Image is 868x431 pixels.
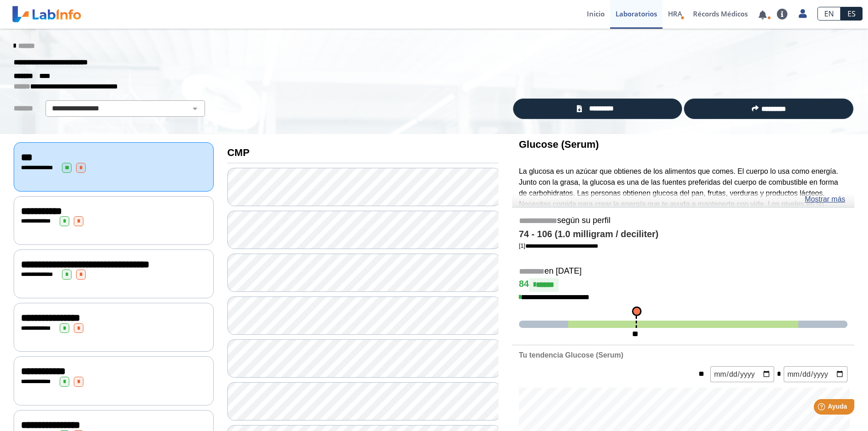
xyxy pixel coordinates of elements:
[787,395,858,421] iframe: Help widget launcher
[519,166,847,232] p: La glucosa es un azúcar que obtienes de los alimentos que comes. El cuerpo lo usa como energía. J...
[519,216,847,226] h5: según su perfil
[710,366,774,382] input: mm/dd/yyyy
[519,242,598,249] a: [1]
[668,9,682,18] span: HRA
[784,366,847,382] input: mm/dd/yyyy
[817,7,841,21] a: EN
[805,194,845,205] a: Mostrar más
[519,266,847,277] h5: en [DATE]
[519,278,847,292] h4: 84
[227,147,250,158] b: CMP
[519,351,623,359] b: Tu tendencia Glucose (Serum)
[519,139,599,150] b: Glucose (Serum)
[841,7,863,21] a: ES
[519,229,847,240] h4: 74 - 106 (1.0 milligram / deciliter)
